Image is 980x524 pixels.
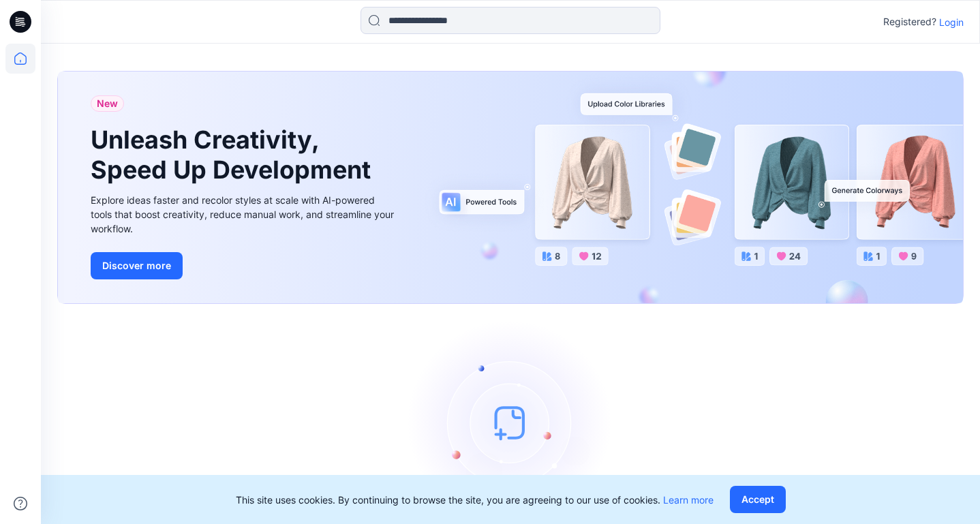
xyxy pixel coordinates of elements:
[663,494,714,506] a: Learn more
[91,252,183,279] button: Discover more
[939,15,964,29] p: Login
[730,486,786,513] button: Accept
[91,193,397,236] div: Explore ideas faster and recolor styles at scale with AI-powered tools that boost creativity, red...
[97,95,118,112] span: New
[236,493,714,507] p: This site uses cookies. By continuing to browse the site, you are agreeing to our use of cookies.
[91,252,397,279] a: Discover more
[91,125,377,184] h1: Unleash Creativity, Speed Up Development
[883,14,936,30] p: Registered?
